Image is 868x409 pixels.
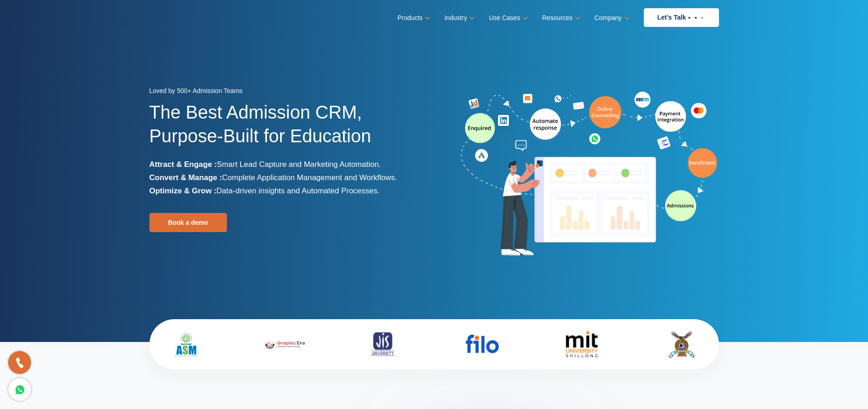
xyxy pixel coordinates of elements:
a: Industry [444,11,473,25]
span: Data-driven insights and Automated Processes. [216,186,380,195]
div: Loved by 500+ Admission Teams [149,84,427,100]
a: Book a demo [149,213,227,232]
b: Attract & Engage : [149,160,217,169]
a: Use Cases [489,11,526,25]
b: Optimize & Grow : [149,186,216,195]
a: Let’s Talk [644,8,719,27]
img: admission-software-home-page-header [459,89,719,259]
span: Complete Application Management and Workflows. [222,173,397,182]
b: Convert & Manage : [149,173,222,182]
a: Company [595,11,628,25]
a: Products [397,11,428,25]
a: Resources [542,11,579,25]
h1: The Best Admission CRM, Purpose-Built for Education [149,100,427,158]
span: Smart Lead Capture and Marketing Automation. [217,160,381,169]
